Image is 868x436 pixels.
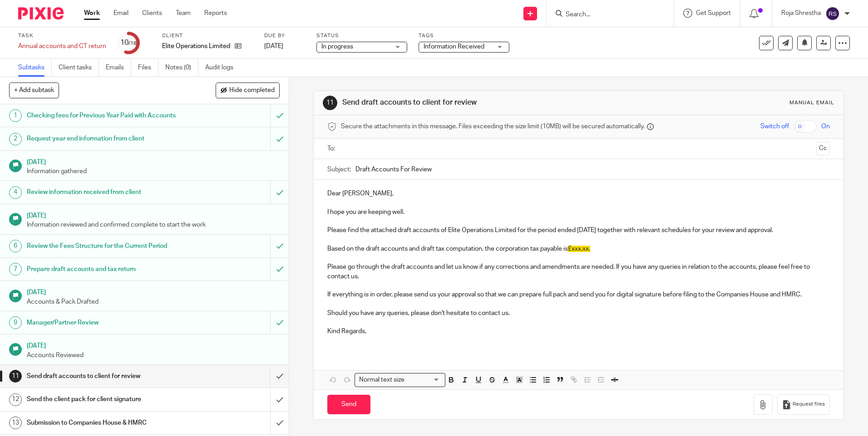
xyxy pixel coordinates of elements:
[106,59,131,77] a: Emails
[204,9,227,18] a: Reports
[27,369,183,383] h1: Send draft accounts to client for review
[321,44,353,50] span: In progress
[27,132,183,145] h1: Request year end information from client
[27,155,280,167] h1: [DATE]
[9,370,22,383] div: 11
[229,87,275,94] span: Hide completed
[216,82,280,98] button: Hide completed
[27,220,280,229] p: Information reviewed and confirmed complete to start the work
[327,327,829,336] p: Kind Regards,
[27,416,183,430] h1: Submission to Companies House & HMRC
[27,392,183,406] h1: Send the client pack for client signature
[793,401,825,408] span: Request files
[568,246,590,252] span: £xxx.xx.
[270,365,289,388] div: Mark as done
[270,388,289,411] div: Mark as done
[781,9,821,18] p: Roja Shrestha
[18,7,64,19] img: Pixie
[419,32,509,39] label: Tags
[9,109,22,122] div: 1
[9,240,22,252] div: 6
[84,9,100,18] a: Work
[327,189,829,198] p: Dear [PERSON_NAME],
[9,186,22,199] div: 4
[327,244,829,253] p: Based on the draft accounts and draft tax computation, the corporation tax payable is
[9,316,22,329] div: 9
[797,36,812,50] button: Snooze task
[27,339,280,350] h1: [DATE]
[341,122,645,131] span: Secure the attachments in this message. Files exceeding the size limit (10MB) will be secured aut...
[270,412,289,434] div: Mark as done
[821,122,830,131] span: On
[162,32,253,39] label: Client
[357,375,406,385] span: Normal text size
[327,395,370,414] input: Send
[816,142,830,155] button: Cc
[9,417,22,429] div: 13
[407,375,440,385] input: Search for option
[235,43,242,49] i: Open client page
[27,239,183,253] h1: Review the Fees Structure for the Current Period
[18,59,52,77] a: Subtasks
[27,297,280,306] p: Accounts & Pack Drafted
[27,209,280,220] h1: [DATE]
[270,258,289,281] div: Mark as to do
[270,127,289,150] div: Mark as to do
[327,262,829,281] p: Please go through the draft accounts and let us know if any corrections and amendments are needed...
[264,43,283,49] span: [DATE]
[9,82,59,98] button: + Add subtask
[176,9,191,18] a: Team
[270,235,289,257] div: Mark as to do
[27,262,183,276] h1: Prepare draft accounts and tax return
[270,181,289,203] div: Mark as to do
[327,144,337,153] label: To:
[59,59,99,77] a: Client tasks
[142,9,162,18] a: Clients
[355,373,445,387] div: Search for option
[565,11,646,19] input: Search
[27,167,280,176] p: Information gathered
[825,6,840,21] img: svg%3E
[696,10,731,16] span: Get Support
[205,59,240,77] a: Audit logs
[647,123,654,130] i: Files are stored in Pixie and a secure link is sent to the message recipient.
[113,9,128,18] a: Email
[327,165,351,174] label: Subject:
[270,311,289,334] div: Mark as to do
[777,394,830,415] button: Request files
[9,133,22,145] div: 2
[162,42,230,51] p: Elite Operations Limited
[816,36,831,50] a: Reassign task
[264,32,305,39] label: Due by
[9,393,22,406] div: 12
[327,208,829,217] p: I hope you are keeping well.
[27,185,183,199] h1: Review information received from client
[327,226,829,235] p: Please find the attached draft accounts of Elite Operations Limited for the period ended [DATE] t...
[270,104,289,127] div: Mark as to do
[760,122,789,131] span: Switch off
[138,59,158,77] a: Files
[9,263,22,276] div: 7
[778,36,793,50] a: Send new email to Elite Operations Limited
[120,38,137,48] div: 10
[323,96,337,110] div: 11
[342,98,598,107] h1: Send draft accounts to client for review
[316,32,407,39] label: Status
[128,41,137,46] small: /18
[27,286,280,297] h1: [DATE]
[424,44,484,50] span: Information Received
[27,316,183,329] h1: Manager/Partner Review
[27,109,183,122] h1: Checking fees for Previous Year Paid with Accounts
[27,351,280,360] p: Accounts Reviewed
[18,42,106,51] div: Annual accounts and CT return
[327,309,829,318] p: Should you have any queries, please don't hesitate to contact us.
[18,32,106,39] label: Task
[327,290,829,299] p: If everything is in order, please send us your approval so that we can prepare full pack and send...
[789,99,834,107] div: Manual email
[165,59,198,77] a: Notes (0)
